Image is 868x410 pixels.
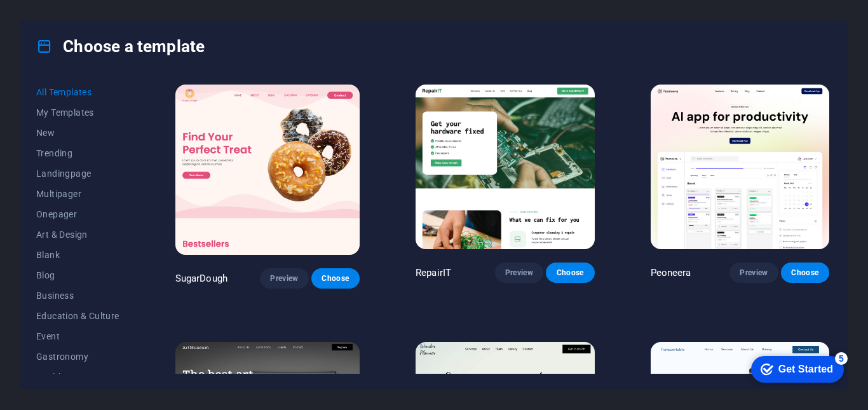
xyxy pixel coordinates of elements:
[791,268,819,278] span: Choose
[36,87,119,97] span: All Templates
[495,263,543,283] button: Preview
[36,326,119,346] button: Event
[505,268,533,278] span: Preview
[651,85,830,249] img: Peoneera
[36,163,119,184] button: Landingpage
[175,85,360,255] img: SugarDough
[36,311,119,321] span: Education & Culture
[416,85,594,249] img: RepairIT
[36,82,119,102] button: All Templates
[36,331,119,341] span: Event
[36,128,119,138] span: New
[36,367,119,387] button: Health
[36,306,119,326] button: Education & Culture
[36,229,119,240] span: Art & Design
[36,270,119,280] span: Blog
[36,107,119,118] span: My Templates
[36,184,119,204] button: Multipager
[37,14,92,25] div: Get Started
[260,268,308,289] button: Preview
[556,268,584,278] span: Choose
[546,263,594,283] button: Choose
[10,6,103,33] div: Get Started 5 items remaining, 0% complete
[36,123,119,143] button: New
[36,265,119,285] button: Blog
[729,263,778,283] button: Preview
[36,36,205,57] h4: Choose a template
[322,273,349,284] span: Choose
[36,102,119,123] button: My Templates
[36,148,119,158] span: Trending
[36,204,119,224] button: Onepager
[36,250,119,260] span: Blank
[36,189,119,199] span: Multipager
[651,266,691,279] p: Peoneera
[36,224,119,245] button: Art & Design
[36,290,119,301] span: Business
[36,352,119,362] span: Gastronomy
[36,372,119,382] span: Health
[740,268,768,278] span: Preview
[36,285,119,306] button: Business
[36,209,119,219] span: Onepager
[270,273,298,284] span: Preview
[36,245,119,265] button: Blank
[175,272,227,285] p: SugarDough
[781,263,829,283] button: Choose
[36,143,119,163] button: Trending
[36,346,119,367] button: Gastronomy
[36,168,119,179] span: Landingpage
[311,268,360,289] button: Choose
[94,3,107,15] div: 5
[416,266,451,279] p: RepairIT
